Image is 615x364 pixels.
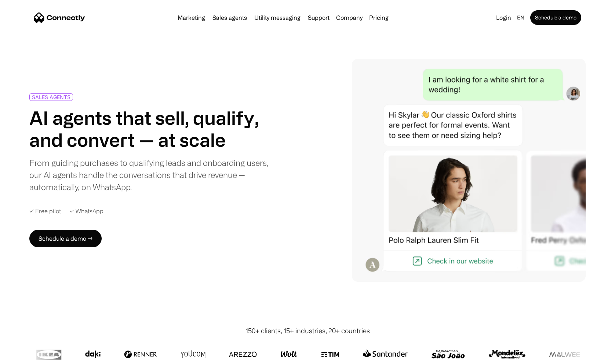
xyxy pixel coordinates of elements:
[7,350,44,361] aside: Language selected: English
[305,15,332,21] a: Support
[34,12,85,23] a: home
[245,326,370,336] div: 150+ clients, 15+ industries, 20+ countries
[70,208,103,215] div: ✓ WhatsApp
[334,12,365,23] div: Company
[29,208,61,215] div: ✓ Free pilot
[32,94,70,100] div: SALES AGENTS
[251,15,303,21] a: Utility messaging
[517,12,524,23] div: en
[210,15,250,21] a: Sales agents
[336,12,363,23] div: Company
[366,15,392,21] a: Pricing
[29,157,270,193] div: From guiding purchases to qualifying leads and onboarding users, our AI agents handle the convers...
[530,10,581,25] a: Schedule a demo
[175,15,208,21] a: Marketing
[29,230,102,247] a: Schedule a demo →
[493,12,514,23] a: Login
[29,107,270,151] h1: AI agents that sell, qualify, and convert — at scale
[514,12,529,23] div: en
[15,351,44,361] ul: Language list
